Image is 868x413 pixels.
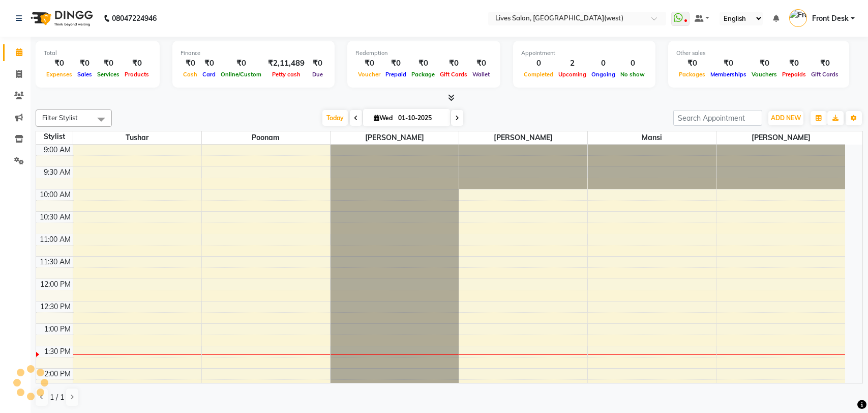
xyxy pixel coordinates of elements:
span: Gift Cards [437,71,470,78]
div: 10:00 AM [38,189,73,200]
span: No show [618,71,647,78]
button: ADD NEW [768,111,803,125]
span: Completed [521,71,556,78]
div: 0 [589,58,618,69]
div: ₹0 [95,58,122,69]
span: Memberships [708,71,749,78]
span: Cash [181,71,200,78]
img: logo [26,4,96,33]
span: [PERSON_NAME] [331,131,459,144]
span: [PERSON_NAME] [459,131,587,144]
img: Front Desk [789,9,807,27]
div: ₹0 [383,58,409,69]
div: ₹0 [309,58,326,69]
span: Wallet [470,71,492,78]
div: ₹0 [676,58,708,69]
div: 2:00 PM [42,369,73,379]
span: mansi [588,131,716,144]
div: ₹0 [218,58,264,69]
span: Sales [75,71,95,78]
div: 0 [618,58,647,69]
div: Total [44,49,152,58]
span: Poonam [202,131,330,144]
span: Ongoing [589,71,618,78]
div: ₹0 [708,58,749,69]
div: ₹0 [355,58,383,69]
span: Card [200,71,218,78]
div: 0 [521,58,556,69]
div: ₹0 [470,58,492,69]
span: Products [122,71,152,78]
div: Finance [181,49,326,58]
span: Filter Stylist [42,114,78,122]
div: 11:00 AM [38,234,73,245]
span: Prepaids [780,71,809,78]
div: 1:00 PM [42,324,73,335]
span: Vouchers [749,71,780,78]
div: 1:30 PM [42,346,73,357]
div: ₹0 [122,58,152,69]
div: Stylist [36,131,73,142]
div: ₹0 [200,58,218,69]
span: Packages [676,71,708,78]
span: Package [409,71,437,78]
span: Due [310,71,325,78]
div: 12:00 PM [38,279,73,290]
span: Petty cash [270,71,303,78]
div: ₹0 [809,58,841,69]
span: Today [322,110,348,126]
span: Front Desk [812,13,849,24]
span: ADD NEW [771,114,801,122]
span: Services [95,71,122,78]
div: Appointment [521,49,647,58]
div: ₹0 [44,58,75,69]
b: 08047224946 [112,4,157,33]
input: 2025-10-01 [395,111,446,126]
div: 9:30 AM [42,167,73,178]
div: Other sales [676,49,841,58]
div: 2 [556,58,589,69]
div: Redemption [355,49,492,58]
span: [PERSON_NAME] [716,131,845,144]
div: ₹0 [749,58,780,69]
div: 9:00 AM [42,145,73,155]
div: ₹0 [75,58,95,69]
span: Online/Custom [218,71,264,78]
span: Gift Cards [809,71,841,78]
div: ₹0 [409,58,437,69]
input: Search Appointment [673,110,762,126]
div: ₹2,11,489 [264,58,309,69]
div: ₹0 [437,58,470,69]
span: Prepaid [383,71,409,78]
span: Voucher [355,71,383,78]
span: Expenses [44,71,75,78]
div: 10:30 AM [38,212,73,223]
div: 11:30 AM [38,257,73,267]
div: ₹0 [780,58,809,69]
span: Tushar [73,131,201,144]
div: 12:30 PM [38,301,73,312]
span: Wed [371,114,395,122]
div: ₹0 [181,58,200,69]
span: Upcoming [556,71,589,78]
span: 1 / 1 [50,392,64,403]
